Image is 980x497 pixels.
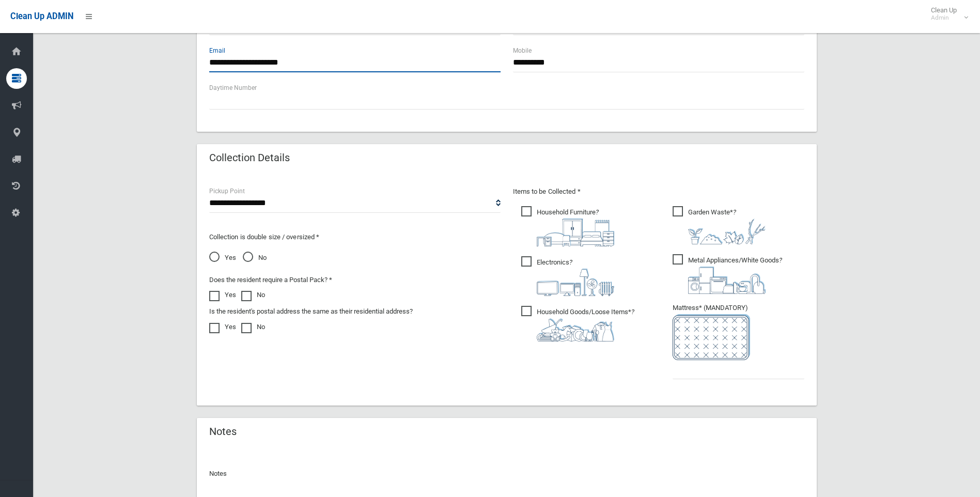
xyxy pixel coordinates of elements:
span: Clean Up ADMIN [10,11,73,21]
i: ? [688,208,766,244]
header: Collection Details [197,148,302,168]
label: No [241,289,265,301]
span: Clean Up [926,6,967,22]
span: Garden Waste* [673,206,766,244]
i: ? [688,256,782,294]
label: No [241,321,265,333]
span: No [243,252,267,264]
img: 4fd8a5c772b2c999c83690221e5242e0.png [688,219,766,244]
p: Items to be Collected * [513,185,804,198]
p: Collection is double size / oversized * [209,231,501,243]
label: Is the resident's postal address the same as their residential address? [209,305,413,318]
header: Notes [197,422,249,442]
label: Yes [209,289,236,301]
img: aa9efdbe659d29b613fca23ba79d85cb.png [537,219,614,246]
img: b13cc3517677393f34c0a387616ef184.png [537,318,614,341]
span: Household Furniture [521,206,614,246]
i: ? [537,208,614,246]
span: Household Goods/Loose Items* [521,306,634,341]
span: Electronics [521,256,614,296]
span: Yes [209,252,236,264]
img: e7408bece873d2c1783593a074e5cb2f.png [673,314,750,360]
i: ? [537,258,614,296]
label: Does the resident require a Postal Pack? * [209,274,332,286]
img: 36c1b0289cb1767239cdd3de9e694f19.png [688,267,766,294]
label: Yes [209,321,236,333]
i: ? [537,308,634,341]
img: 394712a680b73dbc3d2a6a3a7ffe5a07.png [537,269,614,296]
small: Admin [931,14,957,22]
span: Mattress* (MANDATORY) [673,304,804,360]
span: Metal Appliances/White Goods [673,254,782,294]
p: Notes [209,468,804,480]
